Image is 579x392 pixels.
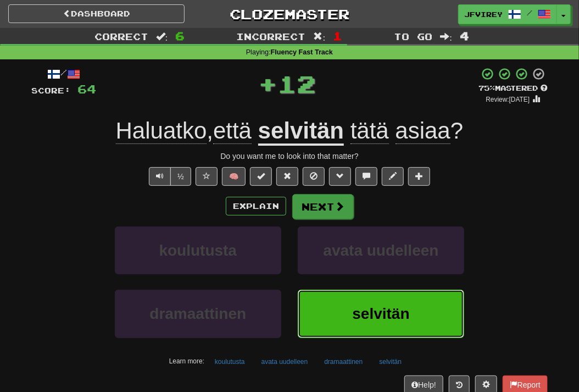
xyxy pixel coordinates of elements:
[250,167,272,186] button: Set this sentence to 100% Mastered (alt+m)
[159,242,237,259] span: koulutusta
[333,29,342,42] span: 1
[149,167,171,186] button: Play sentence audio (ctl+space)
[486,96,530,103] small: Review: [DATE]
[222,167,246,186] button: 🧠
[31,151,548,162] div: Do you want me to look into that matter?
[441,32,453,41] span: :
[116,118,207,144] span: Haluatko
[94,31,148,42] span: Correct
[355,167,377,186] button: Discuss sentence (alt+u)
[298,290,464,338] button: selvitän
[478,84,495,92] span: 75 %
[115,227,281,274] button: koulutusta
[271,48,333,56] strong: Fluency Fast Track
[213,118,252,144] span: että
[77,82,96,96] span: 64
[394,31,433,42] span: To go
[175,29,185,42] span: 6
[329,167,351,186] button: Grammar (alt+g)
[314,32,326,41] span: :
[226,197,286,216] button: Explain
[373,354,408,370] button: selvitän
[350,118,389,144] span: tätä
[255,354,314,370] button: avata uudelleen
[458,4,557,24] a: jfvirey /
[156,32,168,41] span: :
[460,29,469,42] span: 4
[116,118,258,144] span: ,
[147,167,191,186] div: Text-to-speech controls
[209,354,251,370] button: koulutusta
[201,4,377,24] a: Clozemaster
[298,227,464,274] button: avata uudelleen
[344,118,463,144] span: ?
[237,31,306,42] span: Incorrect
[258,118,344,146] u: selvitän
[196,167,218,186] button: Favorite sentence (alt+f)
[382,167,404,186] button: Edit sentence (alt+d)
[318,354,369,370] button: dramaattinen
[478,84,548,93] div: Mastered
[408,167,430,186] button: Add to collection (alt+a)
[259,67,278,100] span: +
[292,194,354,219] button: Next
[276,167,298,186] button: Reset to 0% Mastered (alt+r)
[31,67,96,81] div: /
[353,305,410,322] span: selvitän
[396,118,450,144] span: asiaa
[169,357,204,365] small: Learn more:
[527,9,532,16] span: /
[303,167,325,186] button: Ignore sentence (alt+i)
[324,242,439,259] span: avata uudelleen
[149,305,246,322] span: dramaattinen
[278,70,316,97] span: 12
[115,290,281,338] button: dramaattinen
[8,4,185,23] a: Dashboard
[464,9,503,19] span: jfvirey
[31,86,71,95] span: Score:
[170,167,191,186] button: ½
